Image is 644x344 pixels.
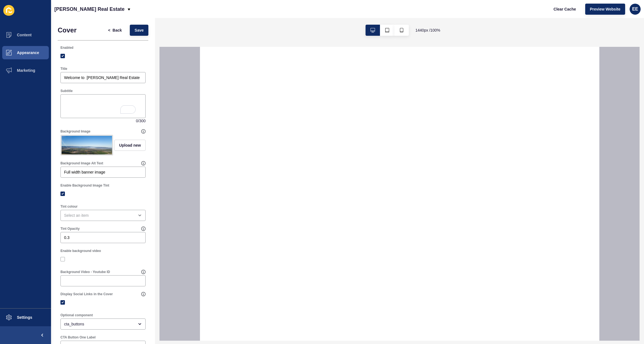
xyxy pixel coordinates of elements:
label: Background Video - Youtube ID [60,270,110,274]
label: Background Image Alt Text [60,161,103,165]
p: [PERSON_NAME] Real Estate [54,2,125,16]
button: Preview Website [585,4,625,15]
div: open menu [60,318,146,330]
label: Background Image [60,129,90,134]
label: Enable background video [60,249,101,253]
span: EE [632,6,638,12]
span: Save [135,27,144,33]
label: CTA Button One Label [60,335,96,340]
button: Clear Cache [549,4,581,15]
span: 300 [139,118,146,124]
img: 72c74b4e5ccb022774c3491fa19be9ab.jpg [62,136,112,154]
label: Optional component [60,313,93,317]
span: Back [113,27,122,33]
span: Clear Cache [554,6,576,12]
label: Tint Opacity [60,226,80,231]
div: open menu [60,210,146,221]
span: 1440 px / 100 % [415,27,440,33]
label: Display Social Links in the Cover [60,292,113,296]
label: Subtitle [60,89,73,93]
span: < [108,27,110,33]
span: / [138,118,139,124]
label: Tint colour [60,204,78,209]
button: <Back [103,25,127,36]
span: Preview Website [590,6,620,12]
textarea: To enrich screen reader interactions, please activate Accessibility in Grammarly extension settings [61,95,145,117]
span: Upload new [119,142,141,148]
label: Enable Background Image Tint [60,183,109,188]
label: Title [60,67,67,71]
button: Upload new [114,140,146,151]
h1: Cover [58,26,77,34]
label: Enabled [60,45,73,50]
span: 0 [136,118,138,124]
button: Save [130,25,148,36]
